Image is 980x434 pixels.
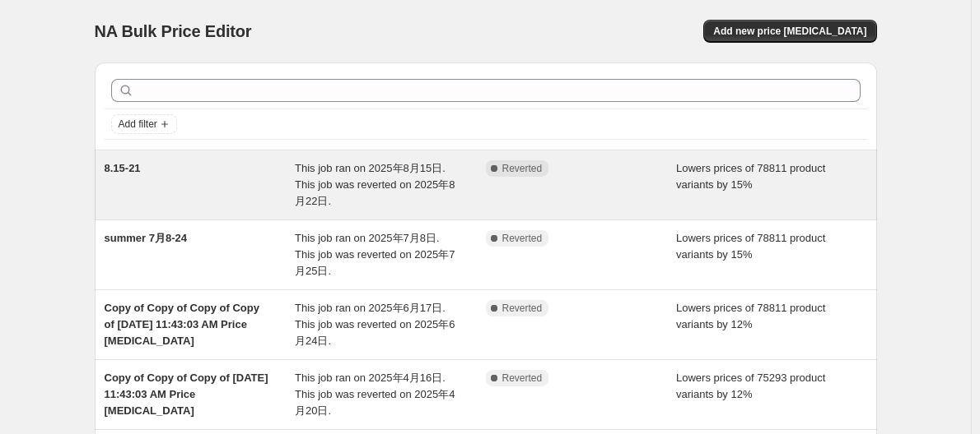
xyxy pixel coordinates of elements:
[295,162,455,207] span: This job ran on 2025年8月15日. This job was reverted on 2025年8月22日.
[295,302,455,347] span: This job ran on 2025年6月17日. This job was reverted on 2025年6月24日.
[95,22,252,40] span: NA Bulk Price Editor
[105,302,259,347] span: Copy of Copy of Copy of Copy of [DATE] 11:43:03 AM Price [MEDICAL_DATA]
[502,162,543,175] span: Reverted
[502,302,543,315] span: Reverted
[713,25,866,38] span: Add new price [MEDICAL_DATA]
[105,162,141,174] span: 8.15-21
[676,302,825,330] span: Lowers prices of 78811 product variants by 12%
[676,232,825,261] span: Lowers prices of 78811 product variants by 15%
[502,372,543,385] span: Reverted
[703,20,876,43] button: Add new price [MEDICAL_DATA]
[502,232,543,245] span: Reverted
[676,372,825,400] span: Lowers prices of 75293 product variants by 12%
[105,372,268,417] span: Copy of Copy of Copy of [DATE] 11:43:03 AM Price [MEDICAL_DATA]
[295,372,455,417] span: This job ran on 2025年4月16日. This job was reverted on 2025年4月20日.
[676,162,825,191] span: Lowers prices of 78811 product variants by 15%
[295,232,455,277] span: This job ran on 2025年7月8日. This job was reverted on 2025年7月25日.
[111,114,177,134] button: Add filter
[105,232,187,244] span: summer 7月8-24
[119,118,157,131] span: Add filter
